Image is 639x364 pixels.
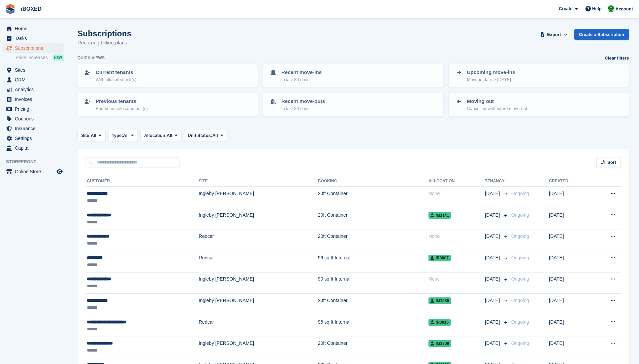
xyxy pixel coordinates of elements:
span: Tasks [15,34,55,43]
p: Current tenants [96,69,136,76]
td: [DATE] [549,272,590,294]
a: Current tenants With allocated unit(s) [78,65,257,87]
span: Ongoing [511,191,529,196]
a: Clear filters [605,55,629,62]
span: [DATE] [485,254,501,261]
td: 20ft Container [318,229,429,251]
img: Amanda Forder [608,5,614,12]
span: Ongoing [511,276,529,282]
span: Ongoing [511,233,529,239]
span: All [212,132,218,139]
p: Moving out [467,98,527,105]
td: Ingleby [PERSON_NAME] [199,336,318,358]
a: menu [3,143,64,153]
p: Move-in date > [DATE] [467,76,515,83]
td: Redcar [199,315,318,336]
th: Site [199,176,318,187]
a: menu [3,75,64,84]
a: menu [3,34,64,43]
th: Customer [86,176,199,187]
span: IM1309 [428,340,451,347]
div: None [428,190,485,197]
a: Preview store [56,168,64,176]
td: Redcar [199,229,318,251]
p: Ended, no allocated unit(s) [96,105,148,112]
a: Price increases NEW [15,54,64,61]
img: stora-icon-8386f47178a22dfd0bd8f6a31ec36ba5ce8667c1dd55bd0f319d3a0aa187defe.svg [5,4,15,14]
td: [DATE] [549,208,590,229]
span: Insurance [15,124,55,133]
td: Ingleby [PERSON_NAME] [199,272,318,294]
td: [DATE] [549,187,590,208]
a: Create a Subscription [574,29,629,40]
button: Type: All [108,130,138,141]
a: menu [3,104,64,114]
div: NEW [53,54,64,61]
span: IM1085 [428,297,451,304]
span: Subscriptions [15,43,55,53]
button: Site: All [77,130,105,141]
th: Allocation [428,176,485,187]
button: Export [539,29,569,40]
span: Allocation: [144,132,167,139]
span: IR3007 [428,255,451,261]
span: Sort [607,159,616,166]
div: None [428,233,485,240]
span: Capital [15,143,55,153]
span: Ongoing [511,212,529,218]
a: menu [3,24,64,33]
td: [DATE] [549,229,590,251]
span: Ongoing [511,319,529,325]
th: Booking [318,176,429,187]
span: Export [547,31,561,38]
button: Unit Status: All [184,130,227,141]
span: Coupons [15,114,55,123]
span: All [123,132,129,139]
th: Tenancy [485,176,509,187]
button: Allocation: All [140,130,182,141]
a: menu [3,95,64,104]
a: Upcoming move-ins Move-in date > [DATE] [449,65,628,87]
p: With allocated unit(s) [96,76,136,83]
p: Recent move-outs [281,98,325,105]
td: [DATE] [549,315,590,336]
span: Site: [81,132,91,139]
td: Ingleby [PERSON_NAME] [199,187,318,208]
span: Price increases [15,54,48,61]
span: Create [559,5,572,12]
span: Ongoing [511,298,529,303]
a: Recent move-outs In last 30 days [264,94,443,116]
span: Invoices [15,95,55,104]
span: Sites [15,65,55,75]
span: Pricing [15,104,55,114]
span: [DATE] [485,190,501,197]
a: menu [3,134,64,143]
span: CRM [15,75,55,84]
span: [DATE] [485,233,501,240]
span: All [167,132,172,139]
span: Help [592,5,602,12]
span: Ongoing [511,340,529,346]
span: [DATE] [485,319,501,326]
td: 20ft Container [318,294,429,315]
th: Created [549,176,590,187]
p: In last 30 days [281,76,322,83]
span: Unit Status: [188,132,212,139]
a: Recent move-ins In last 30 days [264,65,443,87]
p: Upcoming move-ins [467,69,515,76]
p: Previous tenants [96,98,148,105]
td: [DATE] [549,336,590,358]
a: menu [3,167,64,176]
td: 96 sq ft Internal [318,315,429,336]
td: 90 sq ft Internal [318,272,429,294]
td: 96 sq ft Internal [318,251,429,272]
td: 20ft Container [318,336,429,358]
p: Recurring billing plans [77,39,131,47]
span: Type: [112,132,123,139]
div: None [428,276,485,283]
a: iBOXED [18,3,44,14]
td: Redcar [199,251,318,272]
span: Home [15,24,55,33]
span: Account [615,6,633,12]
span: Settings [15,134,55,143]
